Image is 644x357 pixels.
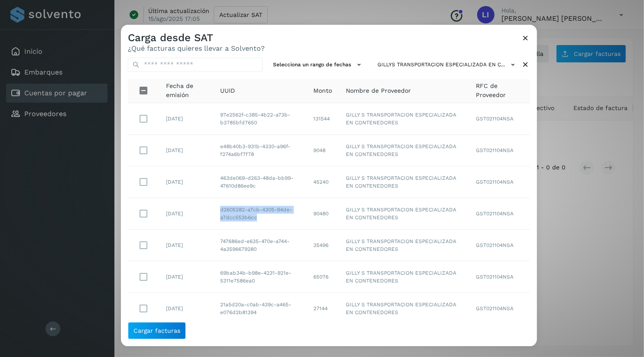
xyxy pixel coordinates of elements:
td: [DATE] [159,166,213,198]
td: 9048 [306,135,339,166]
td: [DATE] [159,293,213,325]
td: [DATE] [159,135,213,166]
td: [DATE] [159,261,213,293]
td: 21a5d20a-c0ab-439c-a465-e076d2b81394 [213,293,306,325]
td: GST021104NSA [469,198,530,230]
td: 35496 [306,230,339,261]
td: 69bab34b-b98e-4231-921e-5311e7586ea0 [213,261,306,293]
td: e48b40b3-931b-4330-a96f-f274a6bf7f78 [213,135,306,166]
td: GST021104NSA [469,166,530,198]
span: Cargar facturas [133,328,180,334]
td: GILLY S TRANSPORTACION ESPECIALIZADA EN CONTENEDORES [339,261,469,293]
td: d2605282-a7cb-4305-94de-a7dcc553b6cc [213,198,306,230]
td: 97e2562f-c385-4b22-a73b-b3785bfd7650 [213,103,306,135]
td: 65076 [306,261,339,293]
span: Nombre de Proveedor [346,86,411,95]
button: Selecciona un rango de fechas [270,58,367,72]
td: GILLY S TRANSPORTACION ESPECIALIZADA EN CONTENEDORES [339,135,469,166]
td: GILLY S TRANSPORTACION ESPECIALIZADA EN CONTENEDORES [339,230,469,261]
td: GST021104NSA [469,135,530,166]
td: 463de069-d263-48da-bb99-47610d86ee9c [213,166,306,198]
td: 131544 [306,103,339,135]
td: GILLY S TRANSPORTACION ESPECIALIZADA EN CONTENEDORES [339,103,469,135]
span: Fecha de emisión [166,82,206,100]
td: GILLY S TRANSPORTACION ESPECIALIZADA EN CONTENEDORES [339,198,469,230]
td: [DATE] [159,230,213,261]
p: ¿Qué facturas quieres llevar a Solvento? [128,44,265,52]
td: GILLY S TRANSPORTACION ESPECIALIZADA EN CONTENEDORES [339,293,469,325]
td: [DATE] [159,198,213,230]
td: GST021104NSA [469,103,530,135]
td: GILLY S TRANSPORTACION ESPECIALIZADA EN CONTENEDORES [339,166,469,198]
td: GST021104NSA [469,261,530,293]
button: GILLYS TRANSPORTACION ESPECIALIZADA EN C... [374,58,521,72]
td: 45240 [306,166,339,198]
span: RFC de Proveedor [476,82,523,100]
button: Cargar facturas [128,322,186,339]
span: UUID [220,86,235,95]
td: 90480 [306,198,339,230]
td: GST021104NSA [469,230,530,261]
td: 27144 [306,293,339,325]
span: Monto [313,86,332,95]
h3: Carga desde SAT [128,32,265,44]
td: GST021104NSA [469,293,530,325]
td: 747686ed-e635-470e-a744-4a3596679280 [213,230,306,261]
td: [DATE] [159,103,213,135]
